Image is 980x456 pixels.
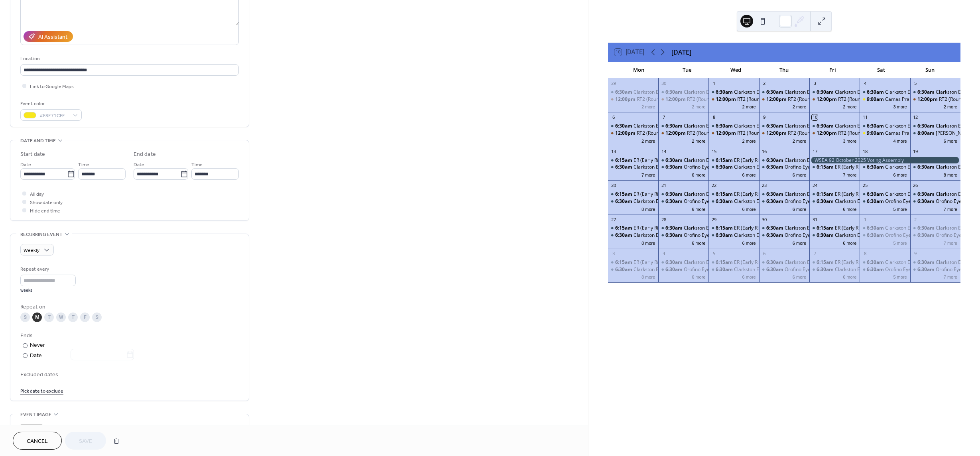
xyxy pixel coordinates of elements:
[658,225,708,232] div: Clarkston Eye Opener Group (O)
[785,191,856,198] div: Clarkston Eye Opener Group (O)
[860,225,910,232] div: Clarkston Eye Opener Group (O)
[840,239,860,246] button: 6 more
[658,89,708,96] div: Clarkston Eye Opener Group (O)
[634,191,701,198] div: ER (Early Risers) Group (O,WE)
[661,216,667,222] div: 28
[30,83,74,91] span: Link to Google Maps
[608,232,658,239] div: Clarkston Eye Opener Group (O)
[20,55,237,63] div: Location
[638,171,658,178] button: 7 more
[867,130,885,137] span: 9:00am
[20,161,31,169] span: Date
[708,123,759,130] div: Clarkston Eye Opener Group (O)
[838,96,897,103] div: RT2 (Round Table Two) (O)
[638,273,658,280] button: 8 more
[817,164,835,171] span: 6:15am
[634,198,705,205] div: Clarkston Eye Opener Group (O)
[835,198,906,205] div: Clarkston Eye Opener Group (O)
[638,103,658,110] button: 2 more
[809,232,860,239] div: Clarkston Eye Opener Group (O)
[615,225,634,232] span: 6:15am
[817,191,835,198] span: 6:15am
[785,89,856,96] div: Clarkston Eye Opener Group (O)
[684,198,753,205] div: Orofino Eye Openers Group (O)
[608,157,658,164] div: ER (Early Risers) Group (O,WE)
[941,239,960,246] button: 7 more
[835,164,894,171] div: ER (Early Risers) Group (O)
[615,198,634,205] span: 6:30am
[716,164,734,171] span: 6:30am
[789,205,809,212] button: 6 more
[788,96,846,103] div: RT2 (Round Table Two) (O)
[809,62,857,78] div: Fri
[634,164,705,171] div: Clarkston Eye Opener Group (O)
[610,216,616,222] div: 27
[885,225,956,232] div: Clarkston Eye Opener Group (O)
[835,191,894,198] div: ER (Early Risers) Group (O)
[687,96,746,103] div: RT2 (Round Table Two) (O)
[689,273,708,280] button: 6 more
[20,150,45,159] div: Start date
[759,164,809,171] div: Orofino Eye Openers Group (O)
[739,205,759,212] button: 6 more
[661,183,667,189] div: 21
[766,89,785,96] span: 6:30am
[917,191,936,198] span: 6:30am
[610,148,616,154] div: 13
[708,232,759,239] div: Clarkston Eye Opener Group (O)
[857,62,906,78] div: Sat
[24,31,73,42] button: AI Assistant
[860,89,910,96] div: Clarkston Eye Opener Group (O)
[615,130,637,137] span: 12:00pm
[890,273,910,280] button: 5 more
[862,183,868,189] div: 25
[634,225,701,232] div: ER (Early Risers) Group (O,WE)
[867,225,885,232] span: 6:30am
[760,62,809,78] div: Thu
[689,103,708,110] button: 2 more
[665,157,684,164] span: 6:30am
[766,157,785,164] span: 6:30am
[835,123,906,130] div: Clarkston Eye Opener Group (O)
[890,171,910,178] button: 6 more
[941,273,960,280] button: 7 more
[708,225,759,232] div: ER (Early Risers) Group (O)
[867,89,885,96] span: 6:30am
[885,89,956,96] div: Clarkston Eye Opener Group (O)
[734,157,793,164] div: ER (Early Risers) Group (O)
[663,62,712,78] div: Tue
[910,89,960,96] div: Clarkston Eye Opener Group (O)
[759,96,809,103] div: RT2 (Round Table Two) (O)
[665,96,687,103] span: 12:00pm
[885,191,956,198] div: Clarkston Eye Opener Group (O)
[661,81,667,86] div: 30
[708,191,759,198] div: ER (Early Risers) Group (O)
[737,130,796,137] div: RT2 (Round Table Two) (O)
[708,164,759,171] div: Clarkston Eye Opener Group (O)
[27,437,48,446] span: Cancel
[941,137,960,144] button: 6 more
[817,232,835,239] span: 6:30am
[615,164,634,171] span: 6:30am
[634,157,701,164] div: ER (Early Risers) Group (O,WE)
[862,114,868,120] div: 11
[684,164,753,171] div: Orofino Eye Openers Group (O)
[890,239,910,246] button: 5 more
[671,47,691,57] div: [DATE]
[917,164,936,171] span: 6:30am
[30,190,44,199] span: All day
[860,96,910,103] div: Camas Prairie Group
[766,232,785,239] span: 6:30am
[789,103,809,110] button: 2 more
[739,273,759,280] button: 6 more
[762,183,767,189] div: 23
[658,198,708,205] div: Orofino Eye Openers Group (O)
[20,230,63,239] span: Recurring event
[615,157,634,164] span: 6:15am
[661,114,667,120] div: 7
[913,114,919,120] div: 12
[867,123,885,130] span: 6:30am
[708,96,759,103] div: RT2 (Round Table Two) (O)
[134,161,144,169] span: Date
[817,123,835,130] span: 6:30am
